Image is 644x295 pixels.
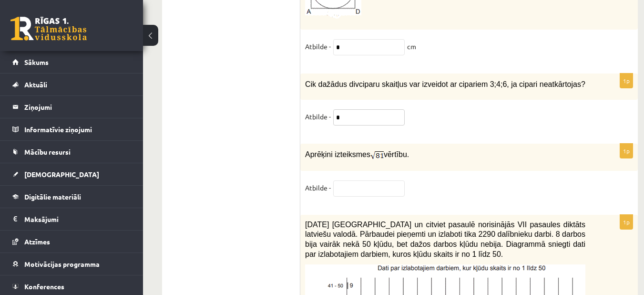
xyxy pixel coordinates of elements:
[10,17,87,41] a: Rīgas 1. Tālmācības vidusskola
[305,150,370,158] span: Aprēķini izteiksmes
[12,141,131,163] a: Mācību resursi
[12,163,131,185] a: [DEMOGRAPHIC_DATA]
[12,74,131,95] a: Aktuāli
[620,73,633,88] p: 1p
[305,221,585,258] span: [DATE] [GEOGRAPHIC_DATA] un citviet pasaulē norisinājās VII pasaules diktāts latviešu valodā. Pār...
[12,96,131,118] a: Ziņojumi
[620,143,633,158] p: 1p
[12,208,131,230] a: Maksājumi
[24,58,49,66] span: Sākums
[24,282,64,291] span: Konferences
[620,214,633,230] p: 1p
[12,51,131,73] a: Sākums
[384,150,409,158] span: vērtību.
[12,186,131,208] a: Digitālie materiāli
[24,80,47,89] span: Aktuāli
[305,180,331,195] p: Atbilde -
[12,253,131,275] a: Motivācijas programma
[24,237,50,246] span: Atzīmes
[370,150,384,160] img: 2wECAwECAwECAwECAwECAwECAwECAwECAwECAwECAwECAwECAwECAwECAwECAwECAwECAwECAwECAwajQIBwONwEjsikEkkkr...
[305,39,331,53] p: Atbilde -
[305,80,585,88] span: Cik dažādus divciparu skaitļus var izveidot ar cipariem 3;4;6, ja cipari neatkārtojas?
[24,192,81,201] span: Digitālie materiāli
[305,39,633,59] fieldset: cm
[24,208,131,230] legend: Maksājumi
[24,260,100,268] span: Motivācijas programma
[305,109,331,124] p: Atbilde -
[24,118,131,140] legend: Informatīvie ziņojumi
[12,118,131,140] a: Informatīvie ziņojumi
[24,96,131,118] legend: Ziņojumi
[24,170,99,179] span: [DEMOGRAPHIC_DATA]
[24,147,71,156] span: Mācību resursi
[12,231,131,253] a: Atzīmes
